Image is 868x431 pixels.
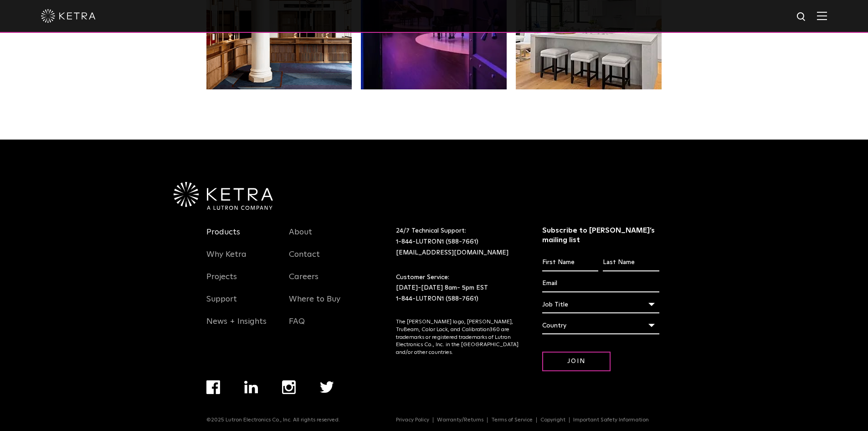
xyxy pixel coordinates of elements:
[206,249,247,270] a: Why Ketra
[542,317,659,334] div: Country
[396,226,519,258] p: 24/7 Technical Support:
[206,226,276,338] div: Navigation Menu
[796,11,807,23] img: search icon
[206,294,237,315] a: Support
[396,249,508,256] a: [EMAIL_ADDRESS][DOMAIN_NAME]
[206,380,220,394] img: facebook
[206,317,267,338] a: News + Insights
[206,227,240,248] a: Products
[488,417,537,423] a: Terms of Service
[396,417,662,423] div: Navigation Menu
[542,296,659,313] div: Job Title
[206,380,358,417] div: Navigation Menu
[282,380,296,394] img: instagram
[289,272,318,293] a: Careers
[206,272,237,293] a: Projects
[289,317,305,338] a: FAQ
[244,381,258,394] img: linkedin
[289,227,312,248] a: About
[396,296,478,302] a: 1-844-LUTRON1 (588-7661)
[537,417,570,423] a: Copyright
[392,417,433,423] a: Privacy Policy
[41,9,96,23] img: ketra-logo-2019-white
[396,318,519,357] p: The [PERSON_NAME] logo, [PERSON_NAME], TruBeam, Color Lock, and Calibration360 are trademarks or ...
[289,226,358,338] div: Navigation Menu
[396,272,519,305] p: Customer Service: [DATE]-[DATE] 8am- 5pm EST
[817,11,827,20] img: Hamburger%20Nav.svg
[542,226,659,245] h3: Subscribe to [PERSON_NAME]’s mailing list
[433,417,488,423] a: Warranty/Returns
[289,249,320,270] a: Contact
[320,381,334,393] img: twitter
[542,254,598,271] input: First Name
[542,275,659,292] input: Email
[174,182,273,210] img: Ketra-aLutronCo_White_RGB
[206,417,340,423] p: ©2025 Lutron Electronics Co., Inc. All rights reserved.
[570,417,652,423] a: Important Safety Information
[542,352,611,371] input: Join
[603,254,659,271] input: Last Name
[289,294,340,315] a: Where to Buy
[396,239,478,245] a: 1-844-LUTRON1 (588-7661)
